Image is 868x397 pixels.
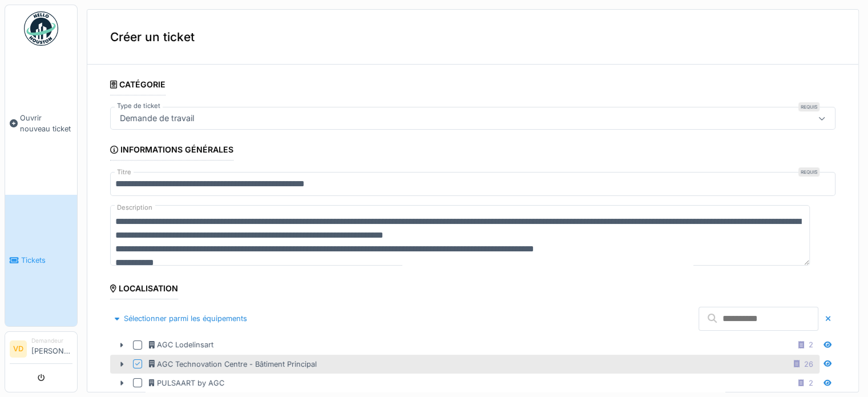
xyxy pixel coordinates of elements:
[149,359,317,370] div: AGC Technovation Centre - Bâtiment Principal
[804,359,813,370] div: 26
[87,10,858,65] div: Créer un ticket
[21,255,72,266] span: Tickets
[809,378,813,388] div: 2
[24,11,58,46] img: Badge_color-CXgf-gQk.svg
[20,113,72,134] span: Ouvrir nouveau ticket
[809,339,813,350] div: 2
[115,112,199,125] div: Demande de travail
[5,52,77,195] a: Ouvrir nouveau ticket
[798,102,819,111] div: Requis
[110,76,165,95] div: Catégorie
[10,340,27,358] li: VD
[110,141,233,161] div: Informations générales
[5,195,77,327] a: Tickets
[110,311,252,326] div: Sélectionner parmi les équipements
[149,339,213,350] div: AGC Lodelinsart
[115,167,134,177] label: Titre
[115,101,163,111] label: Type de ticket
[115,200,155,215] label: Description
[31,336,72,345] div: Demandeur
[149,378,224,388] div: PULSAART by AGC
[798,167,819,177] div: Requis
[10,336,72,364] a: VD Demandeur[PERSON_NAME]
[110,280,178,299] div: Localisation
[31,336,72,361] li: [PERSON_NAME]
